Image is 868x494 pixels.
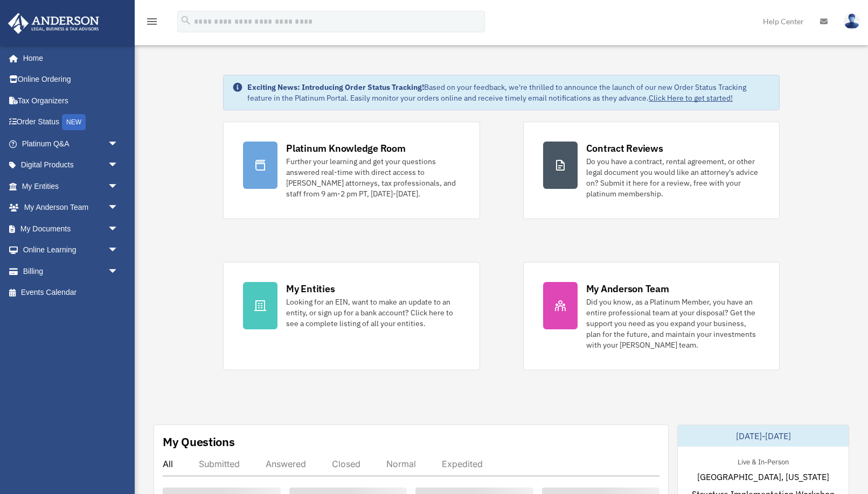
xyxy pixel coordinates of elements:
[523,122,780,219] a: Contract Reviews Do you have a contract, rental agreement, or other legal document you would like...
[8,282,135,304] a: Events Calendar
[697,470,829,483] span: [GEOGRAPHIC_DATA], [US_STATE]
[108,175,129,197] span: arrow_drop_down
[108,154,129,177] span: arrow_drop_down
[286,282,335,295] div: My Entities
[8,111,135,133] a: Order StatusNEW
[8,90,135,111] a: Tax Organizers
[286,297,460,329] div: Looking for an EIN, want to make an update to an entity, or sign up for a bank account? Click her...
[8,218,135,239] a: My Documentsarrow_drop_down
[586,156,760,199] div: Do you have a contract, rental agreement, or other legal document you would like an attorney's ad...
[729,455,797,467] div: Live & In-Person
[247,82,424,92] strong: Exciting News: Introducing Order Status Tracking!
[442,458,483,469] div: Expedited
[266,458,306,469] div: Answered
[163,434,235,450] div: My Questions
[8,47,129,69] a: Home
[247,82,770,103] div: Based on your feedback, we're thrilled to announce the launch of our new Order Status Tracking fe...
[5,13,102,34] img: Anderson Advisors Platinum Portal
[332,458,360,469] div: Closed
[586,297,760,350] div: Did you know, as a Platinum Member, you have an entire professional team at your disposal? Get th...
[586,282,669,295] div: My Anderson Team
[223,262,480,370] a: My Entities Looking for an EIN, want to make an update to an entity, or sign up for a bank accoun...
[678,425,849,447] div: [DATE]-[DATE]
[8,239,135,261] a: Online Learningarrow_drop_down
[8,197,135,218] a: My Anderson Teamarrow_drop_down
[223,122,480,219] a: Platinum Knowledge Room Further your learning and get your questions answered real-time with dire...
[8,133,135,154] a: Platinum Q&Aarrow_drop_down
[163,458,173,469] div: All
[844,13,860,29] img: User Pic
[649,93,733,103] a: Click Here to get started!
[108,197,129,219] span: arrow_drop_down
[386,458,416,469] div: Normal
[145,15,158,28] i: menu
[108,133,129,155] span: arrow_drop_down
[199,458,240,469] div: Submitted
[145,19,158,28] a: menu
[108,218,129,240] span: arrow_drop_down
[62,114,86,130] div: NEW
[8,154,135,176] a: Digital Productsarrow_drop_down
[286,142,406,155] div: Platinum Knowledge Room
[8,260,135,282] a: Billingarrow_drop_down
[286,156,460,199] div: Further your learning and get your questions answered real-time with direct access to [PERSON_NAM...
[586,142,663,155] div: Contract Reviews
[108,260,129,283] span: arrow_drop_down
[180,15,192,26] i: search
[108,239,129,262] span: arrow_drop_down
[8,175,135,197] a: My Entitiesarrow_drop_down
[523,262,780,370] a: My Anderson Team Did you know, as a Platinum Member, you have an entire professional team at your...
[8,69,135,90] a: Online Ordering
